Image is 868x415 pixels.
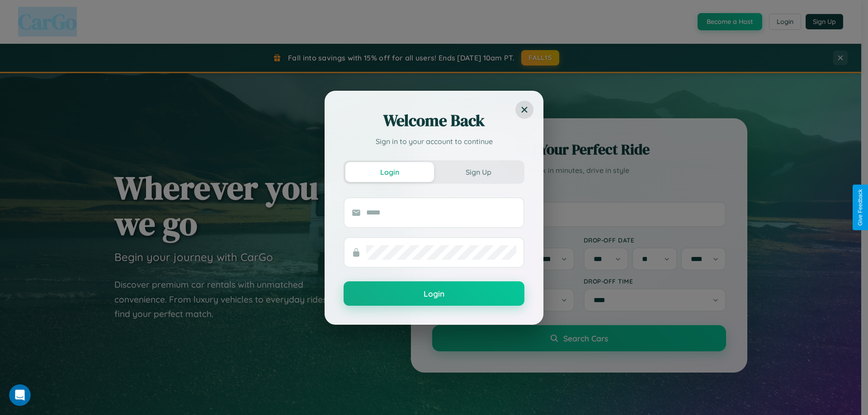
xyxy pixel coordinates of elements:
[344,136,524,147] p: Sign in to your account to continue
[345,162,434,182] button: Login
[434,162,523,182] button: Sign Up
[344,110,524,131] h2: Welcome Back
[857,189,863,226] div: Give Feedback
[344,281,524,306] button: Login
[9,384,31,406] iframe: Intercom live chat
